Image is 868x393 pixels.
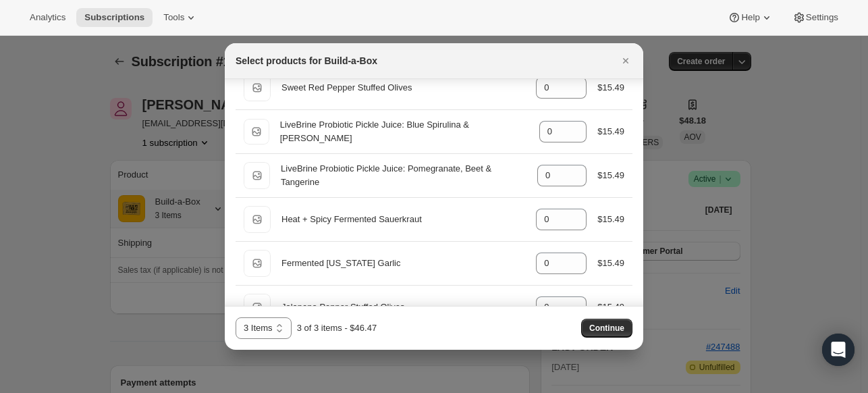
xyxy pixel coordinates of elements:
span: Continue [589,323,624,334]
div: LiveBrine Probiotic Pickle Juice: Pomegranate, Beet & Tangerine [281,162,526,189]
div: Sweet Red Pepper Stuffed Olives [281,81,525,95]
button: Help [720,8,781,27]
span: Tools [163,12,184,23]
div: LiveBrine Probiotic Pickle Juice: Blue Spirulina & [PERSON_NAME] [280,118,528,145]
div: $15.49 [597,257,624,270]
button: Close [616,51,635,70]
button: Subscriptions [76,8,153,27]
button: Tools [155,8,206,27]
div: $15.49 [597,213,624,226]
div: $15.49 [597,169,624,182]
button: Analytics [22,8,74,27]
div: Fermented [US_STATE] Garlic [281,257,525,270]
span: Help [741,12,759,23]
div: $15.49 [597,300,624,314]
span: Settings [806,12,838,23]
button: Settings [784,8,846,27]
span: Subscriptions [84,12,144,23]
div: Jalapeno Pepper Stuffed Olives [281,300,525,314]
span: Analytics [30,12,65,23]
div: $15.49 [597,81,624,95]
div: $15.49 [597,125,624,138]
h2: Select products for Build-a-Box [236,54,377,68]
div: Heat + Spicy Fermented Sauerkraut [281,213,525,226]
div: 3 of 3 items - $46.47 [297,321,377,335]
button: Continue [581,319,632,338]
div: Open Intercom Messenger [822,334,855,366]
